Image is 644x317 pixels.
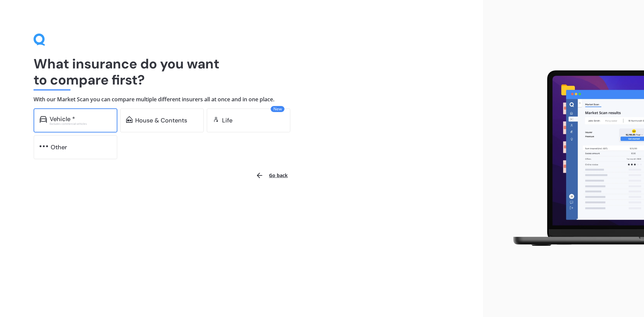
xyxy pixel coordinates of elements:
[40,143,48,150] img: other.81dba5aafe580aa69f38.svg
[213,116,219,123] img: life.f720d6a2d7cdcd3ad642.svg
[50,116,75,122] div: Vehicle *
[126,116,132,123] img: home-and-contents.b802091223b8502ef2dd.svg
[50,122,111,125] div: Excludes commercial vehicles
[34,96,449,103] h4: With our Market Scan you can compare multiple different insurers all at once and in one place.
[135,117,187,124] div: House & Contents
[252,167,292,183] button: Go back
[222,117,232,124] div: Life
[271,106,284,112] span: New
[40,116,47,123] img: car.f15378c7a67c060ca3f3.svg
[503,66,644,251] img: laptop.webp
[34,56,449,88] h1: What insurance do you want to compare first?
[51,144,67,151] div: Other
